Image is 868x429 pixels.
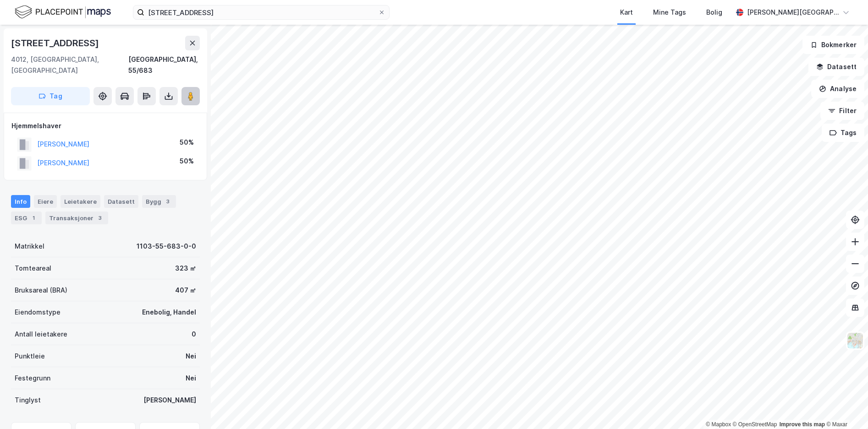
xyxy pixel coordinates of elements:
button: Bokmerker [802,36,864,54]
button: Analyse [811,80,864,98]
div: Eiendomstype [15,307,60,318]
button: Datasett [808,58,864,76]
div: Enebolig, Handel [142,307,196,318]
input: Søk på adresse, matrikkel, gårdeiere, leietakere eller personer [144,5,378,19]
div: Hjemmelshaver [11,120,199,131]
div: Antall leietakere [15,329,67,340]
iframe: Chat Widget [822,385,868,429]
div: 0 [192,329,196,340]
div: 323 ㎡ [175,263,196,274]
div: [PERSON_NAME] [143,395,196,406]
div: 50% [180,137,194,148]
div: 3 [95,213,104,223]
button: Tag [11,87,90,105]
div: 3 [163,197,172,206]
div: Mine Tags [653,7,686,18]
div: [PERSON_NAME][GEOGRAPHIC_DATA] [747,7,839,18]
div: Tinglyst [15,395,41,406]
div: [STREET_ADDRESS] [11,36,101,50]
div: Festegrunn [15,373,50,384]
div: Tomteareal [15,263,51,274]
div: Punktleie [15,351,45,362]
a: OpenStreetMap [733,421,777,428]
div: Bygg [142,195,176,208]
div: Datasett [104,195,138,208]
div: Transaksjoner [45,212,108,224]
div: Bolig [706,7,722,18]
div: 1103-55-683-0-0 [137,241,196,252]
div: Matrikkel [15,241,44,252]
a: Mapbox [706,421,731,428]
div: 1 [29,213,38,223]
img: Z [846,332,864,349]
div: 50% [180,156,194,167]
div: Nei [186,373,196,384]
div: Leietakere [60,195,100,208]
img: logo.f888ab2527a4732fd821a326f86c7f29.svg [15,4,111,20]
div: Nei [186,351,196,362]
div: Info [11,195,30,208]
div: 407 ㎡ [175,285,196,296]
div: ESG [11,212,42,224]
button: Filter [820,102,864,120]
a: Improve this map [780,421,825,428]
div: 4012, [GEOGRAPHIC_DATA], [GEOGRAPHIC_DATA] [11,54,128,76]
button: Tags [822,124,864,142]
div: Kart [620,7,633,18]
div: Kontrollprogram for chat [822,385,868,429]
div: Bruksareal (BRA) [15,285,67,296]
div: [GEOGRAPHIC_DATA], 55/683 [128,54,200,76]
div: Eiere [34,195,57,208]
